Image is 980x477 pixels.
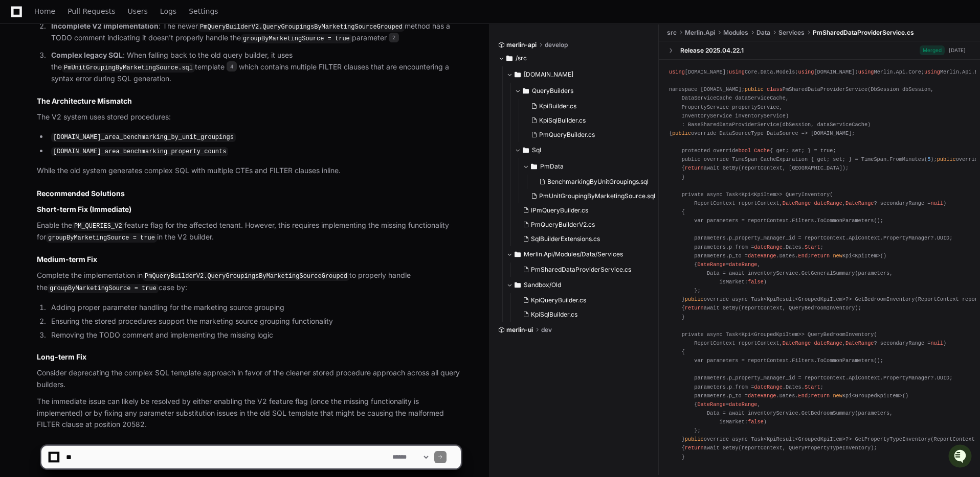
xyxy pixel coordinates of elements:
button: QueryBuilders [515,83,661,99]
span: dateRange [729,401,757,408]
h3: Medium-term Fix [37,254,461,265]
code: [DOMAIN_NAME]_area_benchmarking_property_counts [51,147,228,156]
code: groupByMarketingSource = true [46,233,157,243]
span: Services [778,29,805,37]
span: public [937,156,956,162]
span: merlin-ui [506,326,533,334]
span: bool [739,148,751,154]
span: [DATE] [91,137,112,145]
p: The V2 system uses stored procedures: [37,111,461,123]
span: 2 [389,33,399,43]
p: The immediate issue can likely be resolved by either enabling the V2 feature flag (once the missi... [37,396,461,431]
button: [DOMAIN_NAME] [506,66,659,83]
span: Data [756,29,770,37]
span: public [745,86,764,92]
span: develop [545,41,568,49]
div: We're available if you need us! [46,86,141,94]
span: Merlin.Api/Modules/Data/Services [524,250,623,258]
span: /src [516,54,527,62]
span: Merlin.Api [685,29,715,37]
button: Start new chat [174,79,186,91]
p: Complete the implementation in to properly handle the case by: [37,270,461,294]
span: PmQueryBuilder.cs [539,131,595,139]
code: PmQueryBuilderV2.QueryGroupingsByMarketingSourceGrouped [143,272,349,281]
div: Past conversations [10,111,69,120]
span: false [748,279,764,285]
div: Welcome [10,41,186,57]
span: dateRange [748,253,776,259]
span: 5 [927,156,930,162]
span: dateRange [754,244,782,250]
span: PmQueryBuilderV2.cs [531,221,595,229]
code: groupByMarketingSource = true [241,34,352,43]
span: DateRange [697,401,725,408]
span: false [748,419,764,425]
span: return [685,305,704,311]
p: While the old system generates complex SQL with multiple CTEs and FILTER clauses inline. [37,165,461,177]
span: KpiSqlBuilder.cs [531,311,577,319]
code: [DOMAIN_NAME]_area_benchmarking_by_unit_groupings [51,133,236,142]
span: Modules [723,29,748,37]
span: End [798,253,808,259]
strong: Complex legacy SQL [51,51,123,59]
span: DateRange [845,200,874,206]
span: Merged [920,45,945,55]
button: KpiBuilder.cs [527,99,655,113]
div: Start new chat [46,76,168,86]
span: End [798,393,808,399]
span: Cache [754,148,770,154]
span: • [85,137,88,145]
span: dateRange [748,393,776,399]
span: using [858,69,874,75]
button: KpiSqlBuilder.cs [519,307,653,322]
span: merlin-api [506,41,537,49]
code: PmQueryBuilderV2.QueryGroupingsByMarketingSourceGrouped [198,22,405,32]
svg: Directory [523,85,529,97]
span: QueryBuilders [532,87,573,95]
span: IPmQueryBuilder.cs [531,206,588,214]
span: public [672,130,691,136]
img: Robert Klasen [10,127,27,151]
iframe: Open customer support [947,443,975,471]
button: Sql [515,142,661,158]
span: null [930,340,943,346]
a: Powered byPylon [72,159,124,168]
span: [PERSON_NAME] [32,137,83,145]
p: : When falling back to the old query builder, it uses the template which contains multiple FILTER... [51,50,461,85]
svg: Directory [515,248,521,260]
button: PmQueryBuilder.cs [527,128,655,142]
span: PmSharedDataProviderService.cs [813,29,914,37]
img: 8294786374016_798e290d9caffa94fd1d_72.jpg [21,76,40,94]
span: dateRange [729,261,757,268]
div: Release 2025.04.22.1 [680,46,744,55]
span: null [930,200,943,206]
span: DateRange [783,200,811,206]
svg: Directory [506,52,513,64]
span: new [833,393,842,399]
button: SqlBuilderExtensions.cs [519,232,655,246]
code: PM_QUERIES_V2 [72,222,124,231]
div: [DATE] [949,46,966,54]
h3: Short-term Fix (Immediate) [37,204,461,214]
code: PmUnitGroupingByMarketingSource.sql [62,63,195,73]
span: return [811,393,830,399]
span: KpiBuilder.cs [539,102,576,110]
span: class [767,86,783,92]
button: PmUnitGroupingByMarketingSource.sql [527,189,655,203]
span: using [924,69,940,75]
h2: Recommended Solutions [37,188,461,199]
span: Settings [189,8,218,14]
span: 4 [227,61,237,71]
h3: Long-term Fix [37,352,461,362]
button: PmData [523,158,661,175]
svg: Directory [515,279,521,291]
span: DateRange [697,261,725,268]
span: new [833,253,842,259]
span: return [685,165,704,171]
span: Home [34,8,55,14]
span: Logs [160,8,176,14]
span: SqlBuilderExtensions.cs [531,235,600,243]
span: src [667,29,677,37]
button: KpiQueryBuilder.cs [519,293,653,307]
